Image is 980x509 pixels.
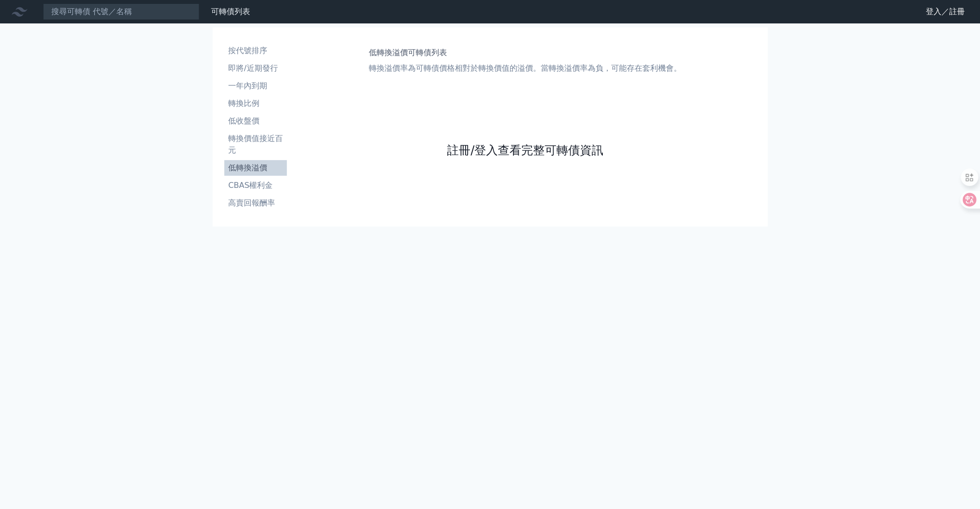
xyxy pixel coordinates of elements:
[224,133,287,156] li: 轉換價值接近百元
[224,45,287,57] li: 按代號排序
[224,180,287,191] li: CBAS權利金
[224,197,287,209] li: 高賣回報酬率
[224,131,287,158] a: 轉換價值接近百元
[369,47,682,59] h1: 低轉換溢價可轉債列表
[224,43,287,59] a: 按代號排序
[224,162,287,174] li: 低轉換溢價
[224,178,287,193] a: CBAS權利金
[224,80,287,92] li: 一年內到期
[224,78,287,94] a: 一年內到期
[211,7,250,16] a: 可轉債列表
[224,98,287,109] li: 轉換比例
[447,143,603,158] a: 註冊/登入查看完整可轉債資訊
[369,62,682,74] p: 轉換溢價率為可轉債價格相對於轉換價值的溢價。當轉換溢價率為負，可能存在套利機會。
[224,96,287,111] a: 轉換比例
[917,4,972,20] a: 登入／註冊
[224,160,287,176] a: 低轉換溢價
[224,113,287,129] a: 低收盤價
[224,61,287,76] a: 即將/近期發行
[224,115,287,127] li: 低收盤價
[224,62,287,74] li: 即將/近期發行
[224,195,287,211] a: 高賣回報酬率
[43,3,199,20] input: 搜尋可轉債 代號／名稱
